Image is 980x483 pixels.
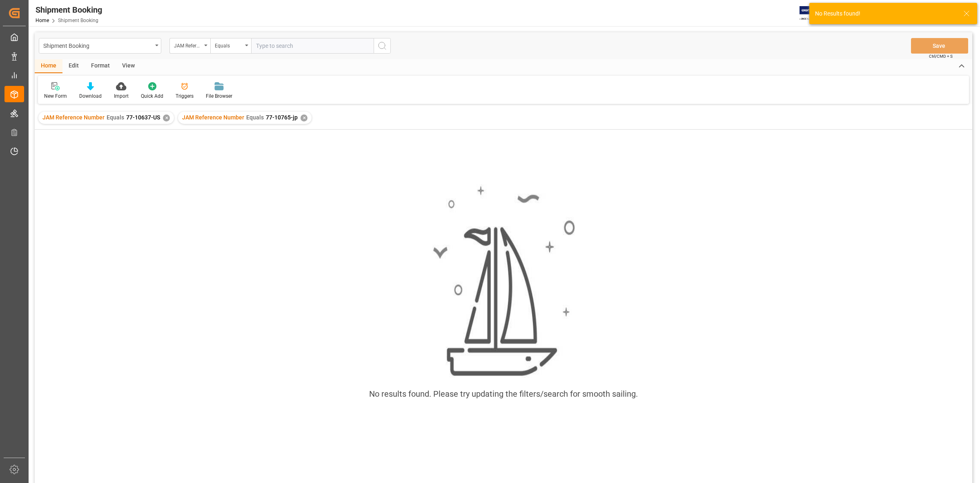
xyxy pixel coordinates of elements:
div: Import [114,92,129,100]
div: Equals [215,40,243,49]
div: Format [85,59,116,73]
div: No Results found! [815,9,955,18]
span: Equals [107,114,124,121]
button: open menu [169,38,210,54]
button: search button [374,38,391,54]
span: 77-10765-jp [266,114,298,121]
div: Shipment Booking [43,40,152,50]
div: No results found. Please try updating the filters/search for smooth sailing. [369,388,638,400]
div: ✕ [163,115,170,121]
div: Quick Add [141,92,163,100]
div: ✕ [301,115,307,121]
span: 77-10637-US [126,114,160,121]
div: Triggers [176,92,194,100]
button: open menu [210,38,251,54]
div: View [116,59,141,73]
div: Download [79,92,102,100]
img: smooth_sailing.jpeg [432,184,575,377]
div: Edit [62,59,85,73]
a: Home [36,18,49,23]
span: Ctrl/CMD + S [929,53,953,59]
div: Shipment Booking [36,4,102,16]
div: Home [35,59,62,73]
span: JAM Reference Number [42,114,105,121]
img: Exertis%20JAM%20-%20Email%20Logo.jpg_1722504956.jpg [800,6,828,20]
button: open menu [39,38,161,54]
span: Equals [246,114,264,121]
div: New Form [44,92,67,100]
div: JAM Reference Number [174,40,202,49]
input: Type to search [251,38,374,54]
div: File Browser [206,92,232,100]
span: JAM Reference Number [182,114,244,121]
button: Save [911,38,968,54]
